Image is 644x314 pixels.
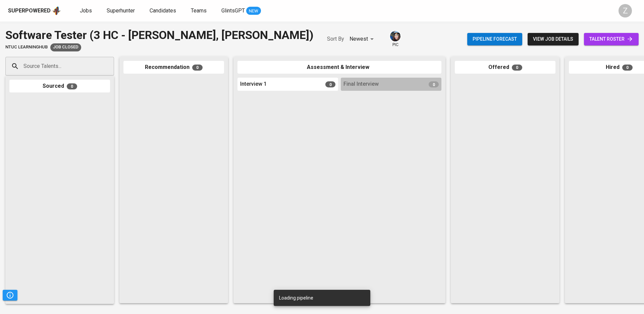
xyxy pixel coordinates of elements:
span: Candidates [150,7,176,14]
div: Loading pipeline [279,292,313,304]
div: Job already placed by Glints [50,43,81,51]
span: 0 [325,81,335,87]
div: Superpowered [8,7,51,15]
span: 0 [192,65,203,71]
span: GlintsGPT [221,7,245,14]
span: 0 [622,65,633,71]
img: diazagista@glints.com [390,31,400,41]
span: view job details [533,35,573,43]
a: GlintsGPT NEW [221,7,261,15]
div: Assessment & Interview [237,61,441,74]
span: Teams [191,7,207,14]
span: 0 [512,65,522,71]
span: Superhunter [107,7,135,14]
a: Superpoweredapp logo [8,6,61,16]
p: Newest [350,35,368,43]
div: Newest [350,33,376,45]
div: Z [619,4,632,17]
a: Candidates [150,7,177,15]
button: Pipeline forecast [467,33,522,45]
a: talent roster [584,33,639,45]
span: NTUC LearningHub [5,44,48,50]
img: app logo [52,6,61,16]
span: Job Closed [50,44,81,50]
span: Interview 1 [240,80,267,88]
span: talent roster [589,35,633,43]
a: Teams [191,7,208,15]
div: Recommendation [123,61,224,74]
div: Software Tester (3 HC - [PERSON_NAME], [PERSON_NAME]) [5,27,314,43]
button: view job details [528,33,579,45]
span: 0 [429,81,439,87]
span: NEW [246,8,261,14]
div: Sourced [9,80,110,93]
div: Offered [455,61,555,74]
button: Pipeline Triggers [3,290,17,301]
span: Final Interview [343,80,379,88]
p: Sort By [327,35,344,43]
div: pic [389,30,401,48]
span: 0 [67,83,77,89]
a: Jobs [80,7,93,15]
span: Pipeline forecast [473,35,517,43]
span: Jobs [80,7,92,14]
a: Superhunter [107,7,136,15]
button: Open [110,66,112,67]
